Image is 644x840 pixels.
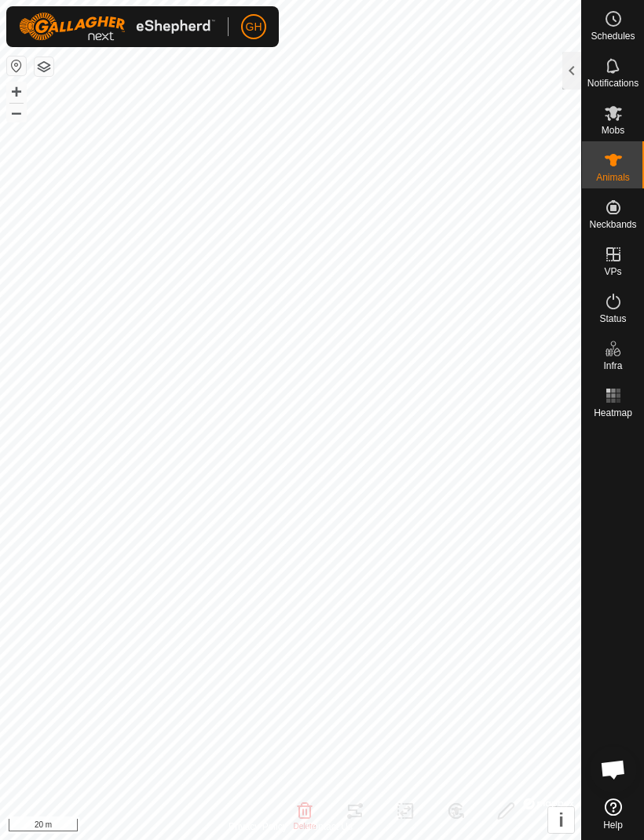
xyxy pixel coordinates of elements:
[594,408,632,418] span: Heatmap
[582,792,644,836] a: Help
[229,820,287,834] a: Privacy Policy
[589,220,636,229] span: Neckbands
[306,820,353,834] a: Contact Us
[591,31,635,41] span: Schedules
[587,79,639,88] span: Notifications
[246,19,262,35] span: GH
[590,746,637,793] div: Open chat
[19,13,215,41] img: Gallagher Logo
[7,82,26,101] button: +
[599,314,626,323] span: Status
[558,809,564,831] span: i
[596,173,630,182] span: Animals
[7,57,26,75] button: Reset Map
[603,361,622,371] span: Infra
[548,807,574,833] button: i
[35,57,53,76] button: Map Layers
[7,103,26,122] button: –
[602,126,624,135] span: Mobs
[604,267,621,276] span: VPs
[603,820,623,830] span: Help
